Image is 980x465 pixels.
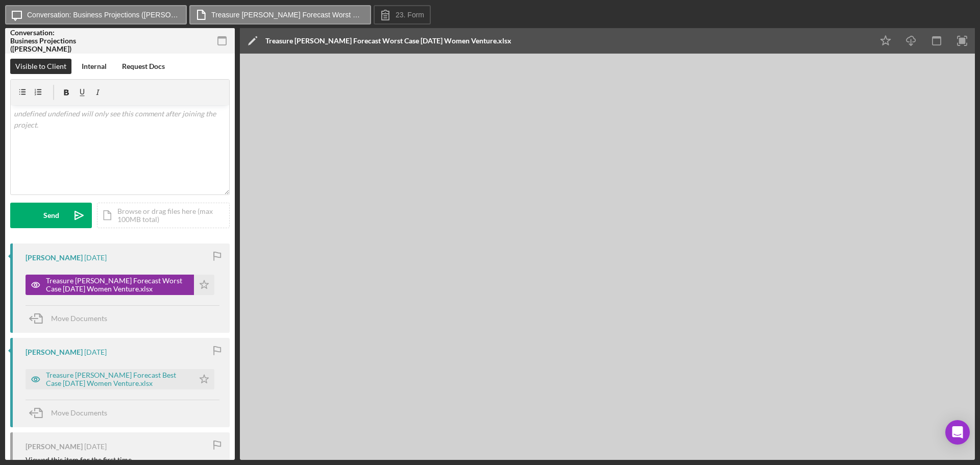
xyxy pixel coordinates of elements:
[211,11,364,19] label: Treasure [PERSON_NAME] Forecast Worst Case [DATE] Women Venture.xlsx
[46,371,189,387] div: Treasure [PERSON_NAME] Forecast Best Case [DATE] Women Venture.xlsx
[10,203,92,228] button: Send
[26,400,117,426] button: Move Documents
[84,443,107,451] time: 2025-09-15 21:59
[84,348,107,356] time: 2025-09-15 21:59
[43,203,59,228] div: Send
[84,254,107,262] time: 2025-09-15 22:00
[26,275,214,295] button: Treasure [PERSON_NAME] Forecast Worst Case [DATE] Women Venture.xlsx
[26,306,117,331] button: Move Documents
[77,59,112,74] button: Internal
[396,11,424,19] label: 23. Form
[15,59,66,74] div: Visible to Client
[27,11,180,19] label: Conversation: Business Projections ([PERSON_NAME])
[26,348,83,356] div: [PERSON_NAME]
[5,5,187,25] button: Conversation: Business Projections ([PERSON_NAME])
[26,369,214,389] button: Treasure [PERSON_NAME] Forecast Best Case [DATE] Women Venture.xlsx
[51,314,107,323] span: Move Documents
[117,59,170,74] button: Request Docs
[265,37,511,45] div: Treasure [PERSON_NAME] Forecast Worst Case [DATE] Women Venture.xlsx
[240,54,975,460] iframe: Document Preview
[10,29,82,53] div: Conversation: Business Projections ([PERSON_NAME])
[46,277,189,293] div: Treasure [PERSON_NAME] Forecast Worst Case [DATE] Women Venture.xlsx
[26,443,83,451] div: [PERSON_NAME]
[189,5,371,25] button: Treasure [PERSON_NAME] Forecast Worst Case [DATE] Women Venture.xlsx
[26,456,133,464] div: Viewed this item for the first time.
[51,408,107,417] span: Move Documents
[122,59,165,74] div: Request Docs
[945,420,970,445] div: Open Intercom Messenger
[26,254,83,262] div: [PERSON_NAME]
[82,59,107,74] div: Internal
[374,5,431,25] button: 23. Form
[10,59,71,74] button: Visible to Client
